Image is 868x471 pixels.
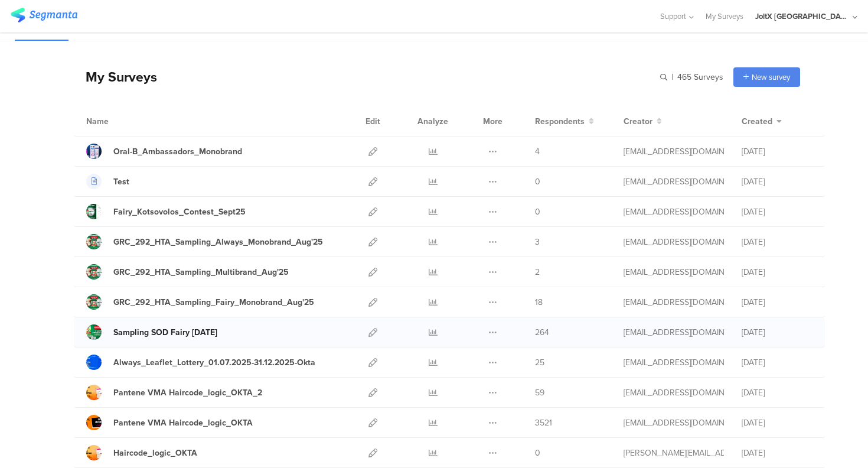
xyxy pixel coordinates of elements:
div: More [480,106,505,136]
span: 0 [535,447,540,459]
div: Edit [360,106,386,136]
div: support@segmanta.com [624,176,724,188]
span: Creator [624,115,652,128]
div: [DATE] [742,356,812,369]
button: Respondents [535,115,594,128]
button: Created [742,115,782,128]
a: Oral-B_Ambassadors_Monobrand [86,144,242,159]
div: nikolopoulos.j@pg.com [624,145,724,158]
a: Pantene VMA Haircode_logic_OKTA_2 [86,385,262,400]
div: Haircode_logic_OKTA [113,447,197,459]
a: GRC_292_HTA_Sampling_Fairy_Monobrand_Aug'25 [86,294,314,310]
a: Pantene VMA Haircode_logic_OKTA [86,415,253,430]
div: Sampling SOD Fairy Aug'25 [113,326,217,339]
div: GRC_292_HTA_Sampling_Fairy_Monobrand_Aug'25 [113,296,314,308]
span: | [670,71,675,83]
div: gheorghe.a.4@pg.com [624,296,724,308]
div: Analyze [415,106,451,136]
div: [DATE] [742,266,812,278]
div: Test [113,176,129,188]
div: baroutis.db@pg.com [624,386,724,399]
div: betbeder.mb@pg.com [624,356,724,369]
a: Fairy_Kotsovolos_Contest_Sept25 [86,204,246,219]
a: Haircode_logic_OKTA [86,445,197,460]
span: Created [742,115,772,128]
span: 3 [535,236,540,248]
a: GRC_292_HTA_Sampling_Multibrand_Aug'25 [86,264,289,280]
div: GRC_292_HTA_Sampling_Always_Monobrand_Aug'25 [113,236,323,248]
div: JoltX [GEOGRAPHIC_DATA] [755,11,850,22]
div: [DATE] [742,176,812,188]
a: Always_Leaflet_Lottery_01.07.2025-31.12.2025-Okta [86,355,315,370]
div: GRC_292_HTA_Sampling_Multibrand_Aug'25 [113,266,289,278]
span: 3521 [535,417,552,429]
span: 465 Surveys [677,71,723,83]
img: segmanta logo [11,8,77,22]
div: Pantene VMA Haircode_logic_OKTA_2 [113,386,262,399]
a: GRC_292_HTA_Sampling_Always_Monobrand_Aug'25 [86,234,323,249]
div: baroutis.db@pg.com [624,417,724,429]
div: [DATE] [742,386,812,399]
div: [DATE] [742,447,812,459]
div: [DATE] [742,296,812,308]
div: [DATE] [742,206,812,218]
span: 264 [535,326,549,339]
div: Fairy_Kotsovolos_Contest_Sept25 [113,206,246,218]
span: 0 [535,206,540,218]
span: 18 [535,296,543,308]
div: Name [86,115,157,128]
button: Creator [624,115,662,128]
span: Support [660,11,686,22]
div: gheorghe.a.4@pg.com [624,236,724,248]
div: betbeder.mb@pg.com [624,206,724,218]
div: arvanitis.a@pg.com [624,447,724,459]
div: My Surveys [74,67,157,87]
div: Always_Leaflet_Lottery_01.07.2025-31.12.2025-Okta [113,356,315,369]
div: [DATE] [742,145,812,158]
span: 4 [535,145,540,158]
span: 25 [535,356,544,369]
span: 59 [535,386,544,399]
span: 0 [535,176,540,188]
div: [DATE] [742,417,812,429]
span: New survey [752,72,790,83]
div: [DATE] [742,236,812,248]
span: 2 [535,266,540,278]
div: Pantene VMA Haircode_logic_OKTA [113,417,253,429]
div: Oral-B_Ambassadors_Monobrand [113,145,242,158]
span: Respondents [535,115,585,128]
a: Sampling SOD Fairy [DATE] [86,324,217,340]
div: gheorghe.a.4@pg.com [624,326,724,339]
div: gheorghe.a.4@pg.com [624,266,724,278]
a: Test [86,174,129,189]
div: [DATE] [742,326,812,339]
